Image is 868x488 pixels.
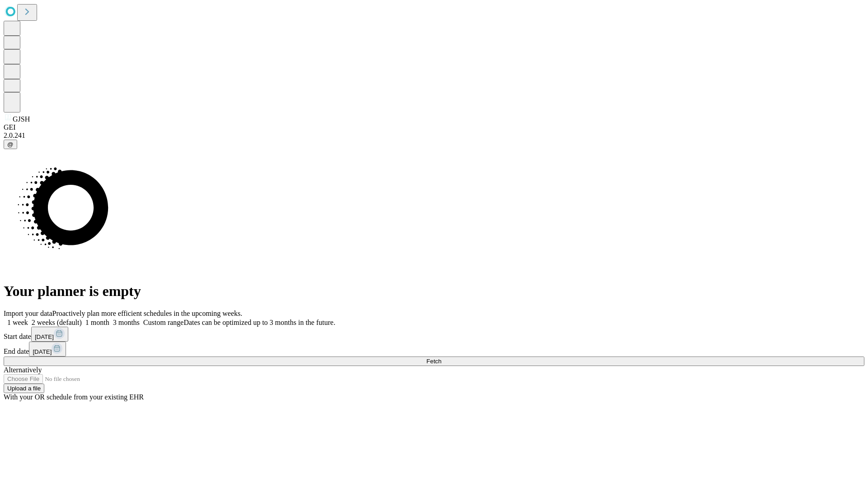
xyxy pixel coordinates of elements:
span: 2 weeks (default) [32,319,82,326]
span: 3 months [113,319,140,326]
span: @ [7,141,14,148]
span: [DATE] [33,348,52,355]
span: With your OR schedule from your existing EHR [4,393,144,401]
button: @ [4,140,17,149]
h1: Your planner is empty [4,283,864,300]
span: GJSH [13,115,30,123]
span: 1 month [85,319,109,326]
button: Upload a file [4,384,44,393]
span: [DATE] [35,333,54,340]
div: End date [4,342,864,357]
div: GEI [4,123,864,131]
span: Dates can be optimized up to 3 months in the future. [184,319,335,326]
span: Import your data [4,310,52,317]
div: 2.0.241 [4,131,864,140]
button: [DATE] [29,342,66,357]
span: Proactively plan more efficient schedules in the upcoming weeks. [52,310,242,317]
span: 1 week [7,319,28,326]
span: Custom range [143,319,184,326]
button: Fetch [4,357,864,366]
div: Start date [4,327,864,342]
span: Fetch [426,358,441,365]
span: Alternatively [4,366,42,374]
button: [DATE] [31,327,68,342]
